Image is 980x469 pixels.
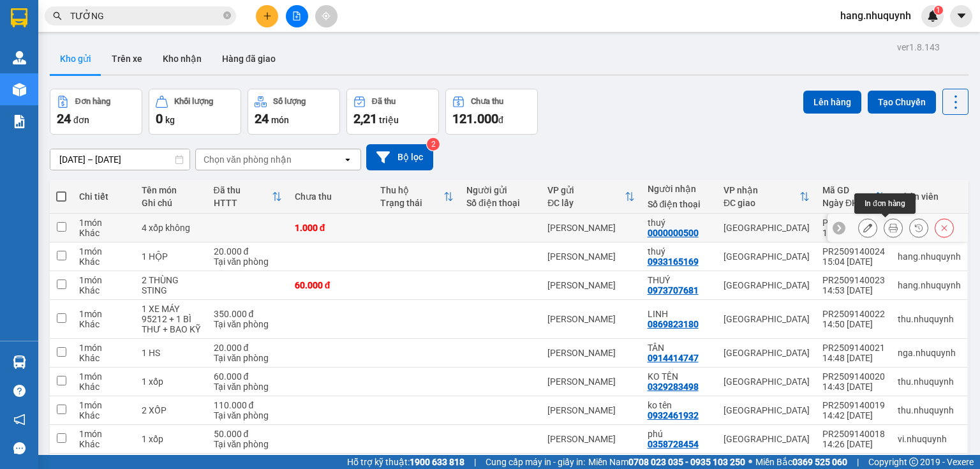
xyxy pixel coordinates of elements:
div: Khác [79,353,129,363]
strong: NHẬN: [4,6,184,49]
button: Kho gửi [50,43,101,74]
div: Đơn hàng [75,97,110,106]
div: [GEOGRAPHIC_DATA] [724,251,810,262]
div: 20.000 đ [214,246,282,257]
div: [PERSON_NAME] [547,223,634,233]
div: Chưa thu [295,191,368,202]
div: 1 xốp [142,434,201,444]
div: [GEOGRAPHIC_DATA] [724,376,810,387]
div: 1 món [79,246,129,257]
th: Toggle SortBy [374,180,460,214]
div: 14:48 [DATE] [822,353,885,363]
span: copyright [909,458,918,466]
div: Khối lượng [174,97,213,106]
div: Mã GD [822,185,875,195]
div: 50.000 đ [214,429,282,439]
div: Tại văn phòng [214,439,282,449]
span: aim [322,11,330,20]
div: 1 món [79,371,129,382]
div: 1 HỘP [142,251,201,262]
div: In đơn hàng [854,193,916,214]
div: Ngày ĐH [822,198,875,208]
th: Toggle SortBy [816,180,891,214]
div: 15:04 [DATE] [822,257,885,267]
div: phú [648,429,711,439]
button: caret-down [950,5,972,27]
div: Nhân viên [898,191,961,202]
span: Miền Bắc [755,455,847,469]
img: warehouse-icon [13,51,26,64]
span: 24 [255,111,269,126]
div: 14:26 [DATE] [822,439,885,449]
div: 60.000 đ [295,280,368,290]
span: 1 [936,6,940,15]
th: Toggle SortBy [717,180,816,214]
div: 0869823180 [648,319,699,329]
img: warehouse-icon [13,355,26,369]
span: Cung cấp máy in - giấy in: [486,455,585,469]
div: 0973707681 [648,285,699,295]
span: | [857,455,859,469]
div: Khác [79,382,129,392]
div: THUÝ [648,275,711,285]
span: close-circle [223,11,231,19]
div: VP nhận [724,185,799,195]
div: [GEOGRAPHIC_DATA] [724,348,810,358]
th: Toggle SortBy [541,180,641,214]
div: Khác [79,228,129,238]
div: 20.000 đ [214,343,282,353]
div: thu.nhuquynh [898,376,961,387]
div: ĐC lấy [547,198,624,208]
div: [GEOGRAPHIC_DATA] [724,405,810,415]
div: Tại văn phòng [214,353,282,363]
div: nga.nhuquynh [898,348,961,358]
div: thu.nhuquynh [898,405,961,415]
div: Tại văn phòng [214,382,282,392]
button: Bộ lọc [366,144,433,170]
div: [PERSON_NAME] [547,251,634,262]
button: Lên hàng [803,91,861,114]
div: thuý [648,246,711,257]
div: Số điện thoại [648,199,711,209]
strong: 0369 525 060 [792,457,847,467]
div: 1.000 đ [295,223,368,233]
div: VP gửi [547,185,624,195]
span: hang.nhuquynh [830,8,921,24]
button: Kho nhận [152,43,212,74]
div: [GEOGRAPHIC_DATA] [724,280,810,290]
span: 2,21 [353,111,377,126]
div: TÂN [648,343,711,353]
div: 60.000 đ [214,371,282,382]
div: 1 món [79,218,129,228]
span: 0 [156,111,163,126]
th: Toggle SortBy [207,180,288,214]
div: Khác [79,410,129,421]
div: 0933165169 [648,257,699,267]
img: solution-icon [13,115,26,128]
span: Miền Nam [588,455,745,469]
div: thuý [648,218,711,228]
div: PR2509140021 [822,343,885,353]
div: [PERSON_NAME] [547,376,634,387]
div: 0329283498 [648,382,699,392]
span: caret-down [956,10,967,22]
span: 24 [57,111,71,126]
div: [GEOGRAPHIC_DATA] [724,314,810,324]
div: hang.nhuquynh [898,251,961,262]
button: plus [256,5,278,27]
div: [GEOGRAPHIC_DATA] [724,223,810,233]
div: 14:53 [DATE] [822,285,885,295]
div: 110.000 đ [214,400,282,410]
span: [GEOGRAPHIC_DATA] [4,27,184,49]
div: Tại văn phòng [214,410,282,421]
span: Hỗ trợ kỹ thuật: [347,455,464,469]
span: đ [498,115,503,125]
div: 1 món [79,309,129,319]
button: Hàng đã giao [212,43,286,74]
div: Số điện thoại [466,198,535,208]
span: message [13,442,26,454]
span: đơn [73,115,89,125]
span: close-circle [223,10,231,22]
div: [PERSON_NAME] [547,314,634,324]
div: [PERSON_NAME] [547,434,634,444]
